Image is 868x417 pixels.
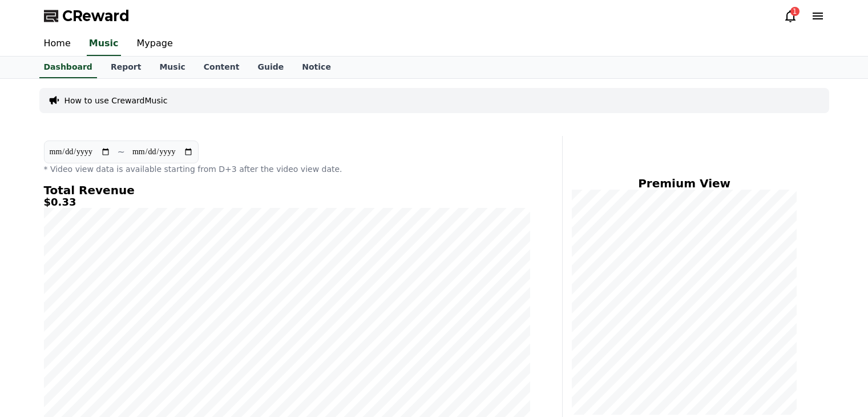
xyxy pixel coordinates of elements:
[44,163,530,175] p: * Video view data is available starting from D+3 after the video view date.
[195,57,249,78] a: Content
[293,57,340,78] a: Notice
[784,9,797,23] a: 1
[44,197,530,208] h5: $0.33
[118,145,125,159] p: ~
[572,177,797,190] h4: Premium View
[44,7,130,25] a: CReward
[39,57,97,78] a: Dashboard
[128,32,182,56] a: Mypage
[248,57,293,78] a: Guide
[64,95,168,106] a: How to use CrewardMusic
[150,57,194,78] a: Music
[35,32,80,56] a: Home
[62,7,130,25] span: CReward
[790,7,800,16] div: 1
[44,184,530,197] h4: Total Revenue
[87,32,121,56] a: Music
[102,57,151,78] a: Report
